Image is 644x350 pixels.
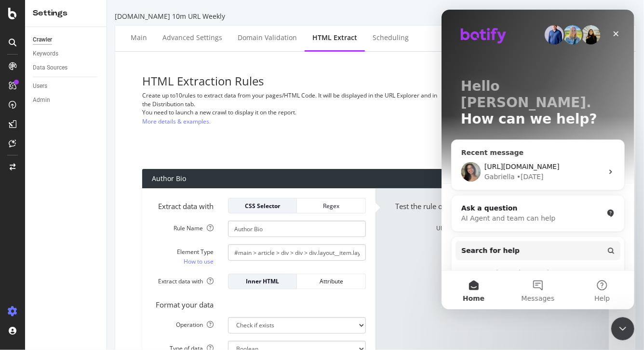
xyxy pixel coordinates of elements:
div: Element Type [152,248,214,256]
button: Regex [297,198,366,213]
div: [DOMAIN_NAME] 10m URL Weekly [115,12,636,21]
div: Attribute [305,277,358,285]
div: Admin [33,95,50,105]
div: Crawler [33,35,52,45]
h3: HTML Extraction Rules [142,75,442,87]
div: Inner HTML [236,277,289,285]
label: Extract data with [145,198,221,211]
div: Main [131,33,147,42]
div: Data Sources [33,63,67,73]
div: You need to launch a new crawl to display it on the report. [142,108,442,116]
div: Advanced Settings [162,33,222,42]
div: Author Bio [152,174,186,183]
label: Test the rule on [378,198,454,211]
div: HTML Extract [312,33,357,42]
iframe: Intercom live chat [611,317,634,340]
div: CSS Selector [236,202,289,210]
a: More details & examples. [142,116,211,126]
label: Extract data with [145,274,221,285]
div: Users [33,81,47,91]
div: Scheduling [373,33,409,42]
label: Format your data [145,296,221,310]
a: Users [33,81,100,91]
a: Keywords [33,49,100,59]
a: How to use [184,256,214,266]
div: Keywords [33,49,58,59]
div: Domain Validation [238,33,297,42]
input: CSS Expression [228,244,366,261]
button: Attribute [297,274,366,289]
label: Operation [145,317,221,329]
a: Data Sources [33,63,100,73]
input: Provide a name [228,221,366,237]
label: Rule Name [145,221,221,232]
iframe: Intercom live chat [442,10,634,309]
div: Create up to 10 rules to extract data from your pages/HTML Code. It will be displayed in the URL ... [142,91,442,108]
button: Inner HTML [228,274,297,289]
div: Regex [305,202,358,210]
label: URL [378,221,454,232]
div: Settings [33,8,99,19]
a: Admin [33,95,100,105]
a: Crawler [33,35,100,45]
button: CSS Selector [228,198,297,213]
